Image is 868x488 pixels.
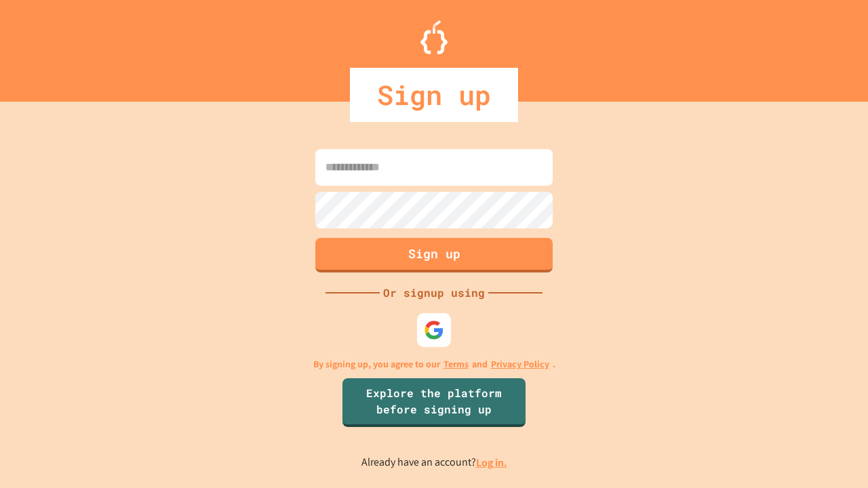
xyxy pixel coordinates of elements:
[350,68,518,122] div: Sign up
[491,357,549,371] a: Privacy Policy
[315,238,553,272] button: Sign up
[755,375,854,432] iframe: chat widget
[811,434,854,474] iframe: chat widget
[424,320,444,340] img: google-icon.svg
[313,357,555,371] p: By signing up, you agree to our and .
[380,285,488,301] div: Or signup using
[420,20,448,54] img: Logo.svg
[443,357,469,371] a: Terms
[342,378,526,427] a: Explore the platform before signing up
[361,454,507,471] p: Already have an account?
[476,455,507,470] a: Log in.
